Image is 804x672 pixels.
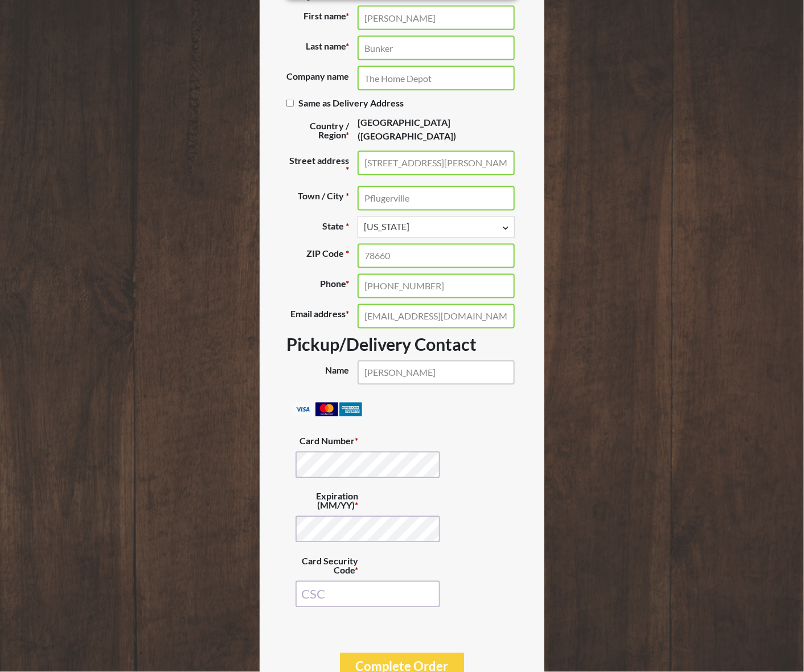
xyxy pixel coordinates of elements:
label: Country / Region [286,116,358,145]
label: Last name [286,36,358,60]
input: Same as Delivery Address [286,100,294,107]
span: Texas [364,220,508,234]
label: Expiration (MM/YY) [296,486,367,516]
label: State [286,216,358,238]
label: Phone [286,274,358,298]
input: House number and street name [358,151,515,175]
img: visa [292,403,314,417]
img: mastercard [315,403,338,417]
strong: [GEOGRAPHIC_DATA] ([GEOGRAPHIC_DATA]) [358,117,456,141]
span: State [358,216,515,238]
label: Same as Delivery Address [286,92,412,114]
label: Company name [286,66,358,91]
input: CSC [296,581,441,608]
abbr: required [346,248,349,259]
abbr: required [346,191,349,202]
label: ZIP Code [286,244,358,268]
img: amex [339,403,362,417]
label: Name [286,360,358,385]
abbr: required [346,165,349,175]
label: Street address [286,151,358,181]
label: Town / City [286,186,358,211]
label: Card Number [296,431,367,452]
label: Card Security Code [296,551,367,581]
h3: Pickup/Delivery Contact [286,334,518,355]
label: Email address [286,304,358,329]
abbr: required [346,221,349,232]
label: First name [286,6,358,30]
fieldset: Payment Info [296,431,509,616]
